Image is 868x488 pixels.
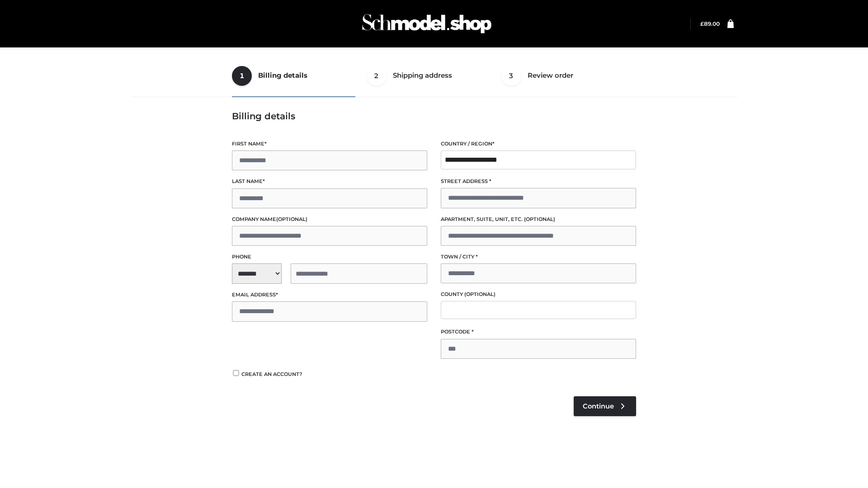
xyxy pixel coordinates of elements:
[574,396,636,416] a: Continue
[441,328,636,336] label: Postcode
[232,291,427,299] label: Email address
[276,216,307,222] span: (optional)
[359,6,495,42] img: Schmodel Admin 964
[441,290,636,299] label: County
[524,216,555,222] span: (optional)
[583,402,614,410] span: Continue
[232,253,427,261] label: Phone
[700,20,720,27] bdi: 89.00
[232,370,240,376] input: Create an account?
[700,20,704,27] span: £
[241,371,302,377] span: Create an account?
[700,20,720,27] a: £89.00
[441,177,636,186] label: Street address
[232,177,427,186] label: Last name
[232,111,636,122] h3: Billing details
[441,253,636,261] label: Town / City
[464,291,495,297] span: (optional)
[441,215,636,224] label: Apartment, suite, unit, etc.
[232,215,427,224] label: Company name
[441,140,636,148] label: Country / Region
[232,140,427,148] label: First name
